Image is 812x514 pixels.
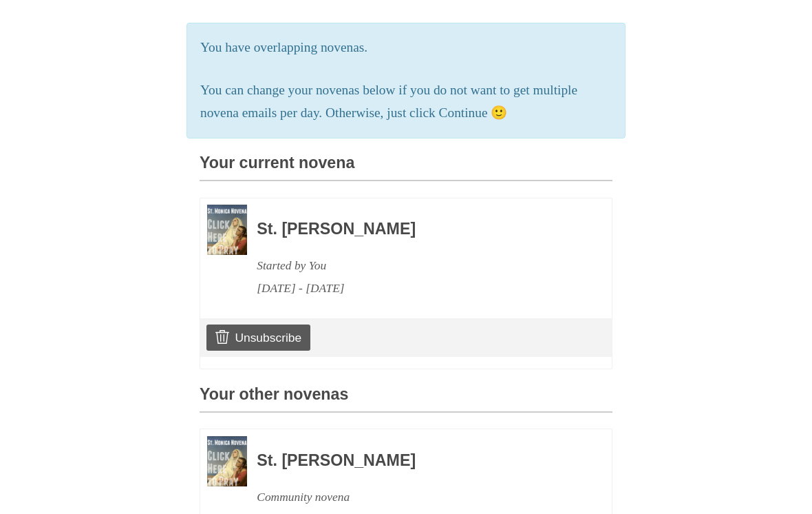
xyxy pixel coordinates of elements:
[200,80,612,125] p: You can change your novenas below if you do not want to get multiple novena emails per day. Other...
[207,205,247,256] img: Novena image
[257,486,575,509] div: Community novena
[207,437,247,487] img: Novena image
[257,278,575,300] div: [DATE] - [DATE]
[200,37,612,60] p: You have overlapping novenas.
[200,155,612,182] h3: Your current novena
[257,255,575,278] div: Started by You
[206,325,310,351] a: Unsubscribe
[200,387,612,413] h3: Your other novenas
[257,453,575,471] h3: St. [PERSON_NAME]
[257,221,575,239] h3: St. [PERSON_NAME]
